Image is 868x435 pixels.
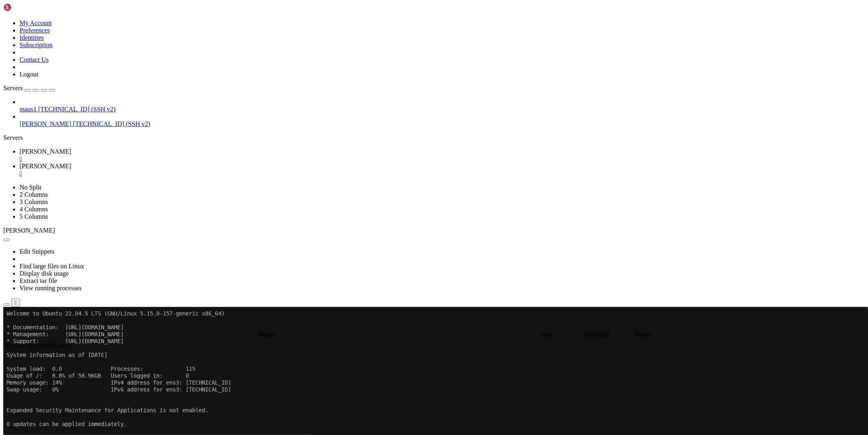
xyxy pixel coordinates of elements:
span: Servers [3,85,23,91]
a: Display disk usage [20,270,69,277]
x-row: * Documentation: [URL][DOMAIN_NAME] [3,17,762,24]
x-row: Run 'do-release-upgrade' to upgrade to it. [3,155,762,162]
img: Shellngn [3,3,50,11]
th: Perm.: activate to sort column ascending [628,331,659,339]
a: 4 Columns [20,206,48,213]
span: [PERSON_NAME] [3,227,55,234]
span: [TECHNICAL_ID] (SSH v2) [38,106,116,113]
a: [PERSON_NAME] [TECHNICAL_ID] (SSH v2) [20,120,865,128]
span: [PERSON_NAME] [20,120,71,127]
span: [PERSON_NAME] [20,148,71,155]
x-row: Welcome to Ubuntu 22.04.5 LTS (GNU/Linux 5.15.0-157-generic x86_64) [3,3,762,10]
a: Logout [20,71,38,78]
th: Modified: activate to sort column ascending [566,331,627,339]
span: [TECHNICAL_ID] (SSH v2) [73,120,150,127]
a: Find large files on Linux [20,263,84,270]
td: No data available in table [4,341,645,349]
a: maus1 [TECHNICAL_ID] (SSH v2) [20,106,865,113]
x-row: root@humaneguide:~# [3,183,762,190]
a: maus [20,148,865,163]
a: My Account [20,20,52,26]
div: Servers [3,134,865,141]
x-row: Swap usage: 0% IPv6 address for ens3: [TECHNICAL_ID] [3,79,762,86]
x-row: Learn more about enabling ESM Apps service at [URL][DOMAIN_NAME] [3,135,762,141]
x-row: Last login: [DATE] from [TECHNICAL_ID] [3,176,762,183]
a: Edit Snippets [20,248,55,255]
a: 2 Columns [20,191,48,198]
a: View running processes [20,285,82,291]
x-row: Expanded Security Maintenance for Applications is not enabled. [3,100,762,107]
th: Size: activate to sort column ascending [529,331,565,339]
a: maus [20,163,865,177]
x-row: System load: 0.0 Processes: 115 [3,59,762,65]
a: No Split [20,184,42,191]
x-row: * Support: [URL][DOMAIN_NAME] [3,31,762,38]
a: Extract tar file [20,277,57,284]
x-row: * Management: [URL][DOMAIN_NAME] [3,24,762,31]
div: (20, 26) [72,183,75,190]
a: Subscription [20,41,52,48]
a:  [20,170,865,177]
button:  [11,298,20,307]
a: 5 Columns [20,213,48,220]
span: maus1 [20,106,37,113]
x-row: Usage of /: 8.8% of 58.96GB Users logged in: 0 [3,65,762,72]
x-row: 0 updates can be applied immediately. [3,114,762,121]
th: Name: activate to sort column descending [4,331,529,339]
a: Preferences [20,27,50,34]
x-row: 5 additional security updates can be applied with ESM Apps. [3,128,762,135]
a:  [20,155,865,163]
span: [PERSON_NAME] [20,163,71,170]
x-row: Memory usage: 14% IPv4 address for ens3: [TECHNICAL_ID] [3,72,762,79]
a: 3 Columns [20,198,48,205]
x-row: New release '24.04.3 LTS' available. [3,148,762,155]
a: Contact Us [20,56,49,63]
li: [PERSON_NAME] [TECHNICAL_ID] (SSH v2) [20,113,865,128]
a: Identities [20,34,44,41]
div:  [15,300,17,306]
a: Servers [3,85,55,91]
x-row: System information as of [DATE] [3,45,762,52]
li: maus1 [TECHNICAL_ID] (SSH v2) [20,98,865,113]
